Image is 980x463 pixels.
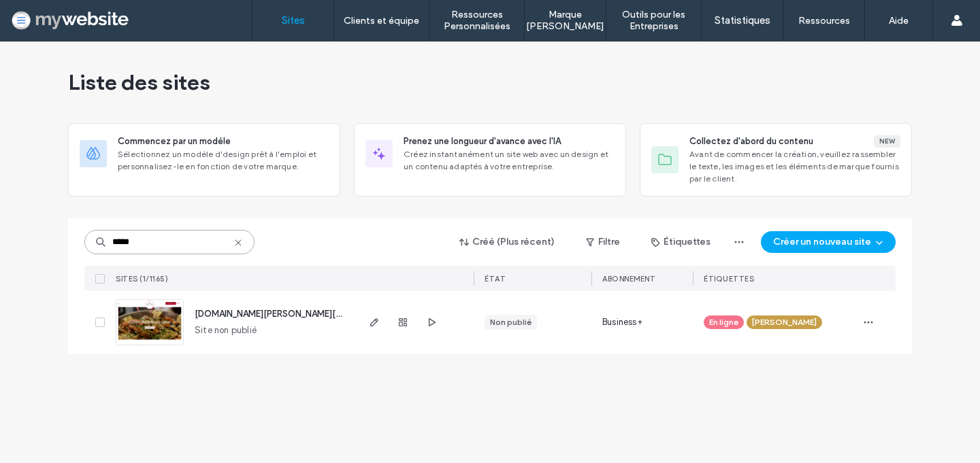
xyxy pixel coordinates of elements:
[490,316,532,328] div: Non publié
[344,15,419,27] label: Clients et équipe
[195,324,257,337] span: Site non publié
[689,148,900,185] span: Avant de commencer la création, veuillez rassembler le texte, les images et les éléments de marqu...
[709,316,738,328] span: En ligne
[640,123,912,196] div: Collectez d'abord du contenuNewAvant de commencer la création, veuillez rassembler le texte, les ...
[282,14,305,27] label: Sites
[448,231,567,253] button: Créé (Plus récent)
[752,316,817,328] span: [PERSON_NAME]
[118,148,329,173] span: Sélectionnez un modèle d'design prêt à l'emploi et personnalisez-le en fonction de votre marque.
[606,9,701,32] label: Outils pour les Entreprises
[689,135,813,148] span: Collectez d'abord du contenu
[572,231,634,253] button: Filtre
[68,123,340,196] div: Commencez par un modèleSélectionnez un modèle d'design prêt à l'emploi et personnalisez-le en fon...
[404,135,561,148] span: Prenez une longueur d'avance avec l'IA
[761,231,896,253] button: Créer un nouveau site
[715,14,770,27] label: Statistiques
[195,309,401,319] a: [DOMAIN_NAME][PERSON_NAME][PERSON_NAME]
[30,10,63,22] span: Aiuto
[404,148,615,173] span: Créez instantanément un site web avec un design et un contenu adaptés à votre entreprise.
[354,123,626,196] div: Prenez une longueur d'avance avec l'IACréez instantanément un site web avec un design et un conte...
[525,9,606,32] label: Marque [PERSON_NAME]
[704,274,754,284] span: ÉTIQUETTES
[798,15,850,27] label: Ressources
[429,9,524,32] label: Ressources Personnalisées
[602,274,655,284] span: Abonnement
[485,274,506,284] span: ÉTAT
[602,315,642,329] span: Business+
[874,135,900,148] div: New
[889,15,909,27] label: Aide
[118,135,231,148] span: Commencez par un modèle
[68,69,210,96] span: Liste des sites
[639,231,723,253] button: Étiquettes
[116,274,168,284] span: SITES (1/1165)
